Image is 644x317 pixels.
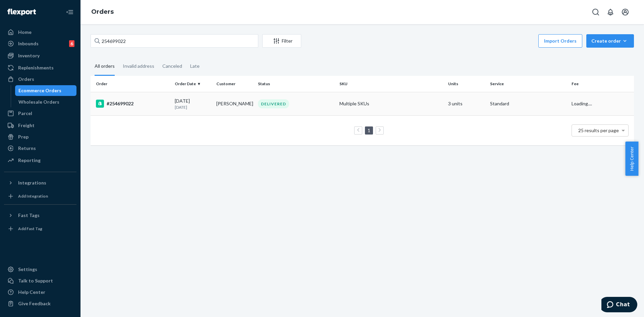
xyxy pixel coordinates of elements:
[4,223,76,234] a: Add Fast Tag
[4,143,76,154] a: Returns
[445,76,487,92] th: Units
[175,98,211,110] div: [DATE]
[18,157,41,164] div: Reporting
[18,226,42,231] div: Add Fast Tag
[15,97,77,107] a: Wholesale Orders
[95,57,115,76] div: All orders
[15,85,77,96] a: Ecommerce Orders
[591,38,629,44] div: Create order
[91,34,258,48] input: Search orders
[538,34,582,48] button: Import Orders
[625,142,638,176] button: Help Center
[263,38,301,44] div: Filter
[18,40,39,47] div: Inbounds
[4,131,76,142] a: Prep
[4,298,76,309] button: Give Feedback
[63,5,76,19] button: Close Navigation
[18,266,37,273] div: Settings
[190,57,200,75] div: Late
[4,264,76,275] a: Settings
[4,155,76,166] a: Reporting
[4,108,76,119] a: Parcel
[569,76,634,92] th: Fee
[214,92,255,115] td: [PERSON_NAME]
[18,29,32,36] div: Home
[569,92,634,115] td: Loading....
[18,145,36,152] div: Returns
[487,76,569,92] th: Service
[4,27,76,38] a: Home
[4,210,76,221] button: Fast Tags
[18,99,59,105] div: Wholesale Orders
[445,92,487,115] td: 3 units
[490,100,566,107] p: Standard
[578,127,619,133] span: 25 results per page
[18,52,40,59] div: Inventory
[4,50,76,61] a: Inventory
[366,127,372,133] a: Page 1 is your current page
[258,99,289,108] div: DELIVERED
[4,191,76,202] a: Add Integration
[18,64,54,71] div: Replenishments
[18,122,35,129] div: Freight
[4,120,76,131] a: Freight
[18,212,40,219] div: Fast Tags
[4,287,76,298] a: Help Center
[255,76,337,92] th: Status
[337,76,445,92] th: SKU
[18,193,48,199] div: Add Integration
[4,177,76,188] button: Integrations
[4,74,76,85] a: Orders
[18,134,29,140] div: Prep
[216,81,253,87] div: Customer
[18,87,61,94] div: Ecommerce Orders
[18,110,32,117] div: Parcel
[175,104,211,110] p: [DATE]
[18,179,46,186] div: Integrations
[601,297,637,314] iframe: Opens a widget where you can chat to one of our agents
[69,40,74,47] div: 6
[4,275,76,286] button: Talk to Support
[172,76,214,92] th: Order Date
[96,100,169,108] div: #254699022
[91,76,172,92] th: Order
[18,300,51,307] div: Give Feedback
[337,92,445,115] td: Multiple SKUs
[4,38,76,49] a: Inbounds6
[18,76,34,83] div: Orders
[619,5,632,19] button: Open account menu
[91,8,114,15] a: Orders
[586,34,634,48] button: Create order
[18,277,53,284] div: Talk to Support
[7,9,36,15] img: Flexport logo
[18,289,45,296] div: Help Center
[262,34,301,48] button: Filter
[604,5,617,19] button: Open notifications
[162,57,182,75] div: Canceled
[86,2,119,22] ol: breadcrumbs
[123,57,154,75] div: Invalid address
[4,62,76,73] a: Replenishments
[589,5,602,19] button: Open Search Box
